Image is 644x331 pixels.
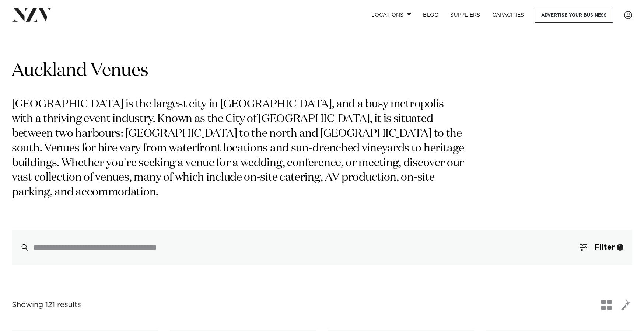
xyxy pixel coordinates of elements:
[486,7,530,23] a: Capacities
[12,97,467,200] p: [GEOGRAPHIC_DATA] is the largest city in [GEOGRAPHIC_DATA], and a busy metropolis with a thriving...
[617,244,623,251] div: 1
[595,244,615,251] span: Filter
[12,299,81,311] div: Showing 121 results
[365,7,417,23] a: Locations
[12,8,52,21] img: nzv-logo.png
[417,7,444,23] a: BLOG
[12,59,632,83] h1: Auckland Venues
[535,7,613,23] a: Advertise your business
[571,230,632,265] button: Filter1
[444,7,486,23] a: SUPPLIERS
